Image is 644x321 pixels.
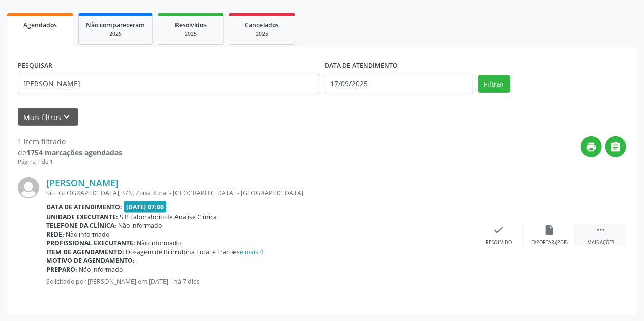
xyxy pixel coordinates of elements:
i:  [610,141,622,153]
b: Telefone da clínica: [46,221,116,230]
div: 2025 [86,30,145,38]
a: [PERSON_NAME] [46,177,119,188]
p: Solicitado por [PERSON_NAME] em [DATE] - há 7 dias [46,277,474,286]
i:  [595,224,606,236]
span: Não compareceram [86,21,145,30]
b: Item de agendamento: [46,248,124,256]
b: Data de atendimento: [46,202,122,211]
i: insert_drive_file [544,224,555,236]
span: [DATE] 07:00 [124,201,167,213]
i: print [586,141,597,153]
b: Rede: [46,230,64,239]
strong: 1754 marcações agendadas [26,148,122,157]
div: Mais ações [587,239,614,246]
div: Exportar (PDF) [532,239,568,246]
a: e mais 4 [240,248,264,256]
button: Mais filtroskeyboard_arrow_down [18,108,78,126]
i: check [493,224,505,236]
label: PESQUISAR [18,58,52,74]
b: Motivo de agendamento: [46,256,135,265]
b: Profissional executante: [46,239,135,247]
div: Resolvido [486,239,512,246]
b: Unidade executante: [46,213,118,221]
span: Não informado [137,239,181,247]
span: Não informado [119,221,162,230]
div: 2025 [165,30,216,38]
span: Agendados [23,21,57,30]
b: Preparo: [46,265,77,274]
i: keyboard_arrow_down [62,111,73,123]
span: . [137,256,138,265]
img: img [18,177,39,198]
div: 1 item filtrado [18,136,122,147]
input: Selecione um intervalo [325,74,473,94]
input: Nome, CNS [18,74,319,94]
div: Página 1 de 1 [18,158,122,166]
span: Cancelados [245,21,279,30]
span: Não informado [79,265,123,274]
span: S B Laboratorio de Analise Clinica [120,213,217,221]
button: print [581,136,602,157]
div: de [18,147,122,158]
button: Filtrar [478,75,510,93]
div: 2025 [237,30,287,38]
span: Dosagem de Bilirrubina Total e Fracoes [126,248,264,256]
span: Não informado [66,230,110,239]
label: DATA DE ATENDIMENTO [325,58,398,74]
div: Sit. [GEOGRAPHIC_DATA], S/N, Zona Rural - [GEOGRAPHIC_DATA] - [GEOGRAPHIC_DATA] [46,189,474,197]
button:  [605,136,626,157]
span: Resolvidos [175,21,207,30]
